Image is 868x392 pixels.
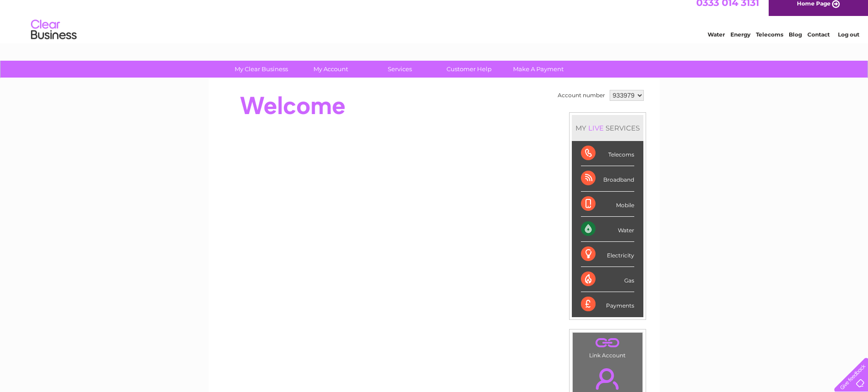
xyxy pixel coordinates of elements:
a: Contact [807,39,830,46]
div: Telecoms [581,141,634,166]
td: Account number [555,88,607,103]
div: Clear Business is a trading name of Verastar Limited (registered in [GEOGRAPHIC_DATA] No. 3667643... [219,5,650,44]
img: logo.png [31,24,77,52]
div: MY SERVICES [572,115,643,141]
div: Gas [581,267,634,292]
a: Water [708,39,725,46]
a: Energy [730,39,750,46]
a: Telecoms [756,39,783,46]
div: LIVE [586,124,606,132]
a: Services [362,61,437,78]
a: My Clear Business [224,61,299,78]
a: Customer Help [431,61,507,78]
div: Electricity [581,242,634,267]
div: Broadband [581,166,634,191]
a: 0333 014 3131 [696,5,759,16]
div: Water [581,217,634,242]
a: Blog [789,39,802,46]
div: Payments [581,292,634,317]
td: Link Account [572,332,643,361]
div: Mobile [581,192,634,217]
a: My Account [293,61,368,78]
a: Log out [838,39,859,46]
a: . [575,335,640,351]
a: Make A Payment [501,61,576,78]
